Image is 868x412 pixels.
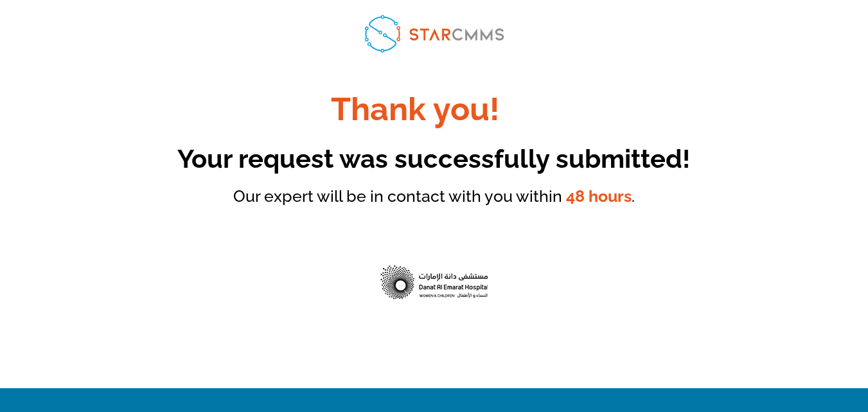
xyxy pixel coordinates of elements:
[49,93,781,132] h1: Thank you!
[342,240,526,330] img: hospital (1)
[358,8,511,58] img: STAR-Logo
[566,186,632,206] strong: 48 hours
[233,186,562,206] span: Our expert will be in contact with you within
[177,143,690,174] span: Your request was successfully submitted!
[690,167,691,168] img: capterra_tracker.gif
[87,186,781,206] div: .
